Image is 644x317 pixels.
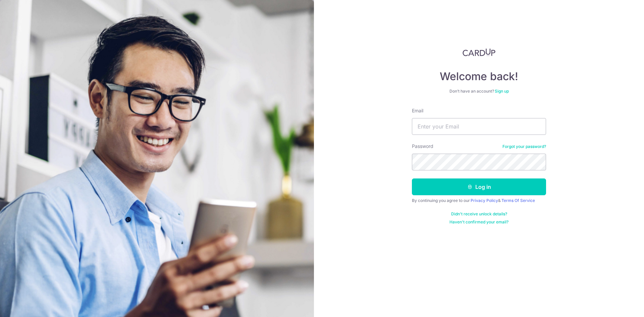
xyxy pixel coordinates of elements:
input: Enter your Email [412,118,546,135]
div: By continuing you agree to our & [412,198,546,203]
label: Password [412,143,433,150]
a: Didn't receive unlock details? [451,211,507,217]
div: Don’t have an account? [412,89,546,94]
h4: Welcome back! [412,70,546,83]
a: Sign up [495,89,509,94]
a: Privacy Policy [471,198,498,203]
a: Forgot your password? [502,144,546,149]
a: Haven't confirmed your email? [449,219,508,225]
button: Log in [412,178,546,195]
label: Email [412,107,423,114]
a: Terms Of Service [501,198,535,203]
img: CardUp Logo [463,48,495,56]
